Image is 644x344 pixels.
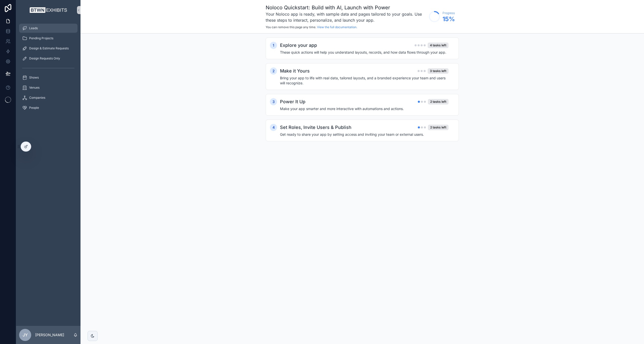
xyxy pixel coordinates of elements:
a: Venues [19,83,77,92]
span: Venues [29,86,39,90]
a: Leads [19,24,77,33]
img: App logo [28,6,68,14]
a: People [19,103,77,112]
h1: Noloco Quickstart: Build with AI, Launch with Power [266,4,426,11]
span: Design Requests Only [29,56,60,60]
a: Design Requests Only [19,54,77,63]
span: You can remove this page any time. [266,25,316,29]
p: [PERSON_NAME] [35,332,64,337]
span: JY [23,332,28,338]
span: Companies [29,96,45,100]
div: scrollable content [16,20,80,119]
h3: Your Noloco app is ready, with sample data and pages tailored to your goals. Use these steps to i... [266,11,426,23]
span: Design & Estimate Requests [29,46,69,50]
a: View the full documentation. [317,25,357,29]
span: 15 % [442,15,455,23]
span: Shows [29,76,39,80]
span: People [29,106,39,110]
span: Pending Projects [29,36,53,40]
a: Shows [19,73,77,82]
a: Pending Projects [19,34,77,43]
span: Leads [29,26,38,30]
span: Progress [442,11,455,15]
a: Design & Estimate Requests [19,44,77,53]
a: Companies [19,93,77,102]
